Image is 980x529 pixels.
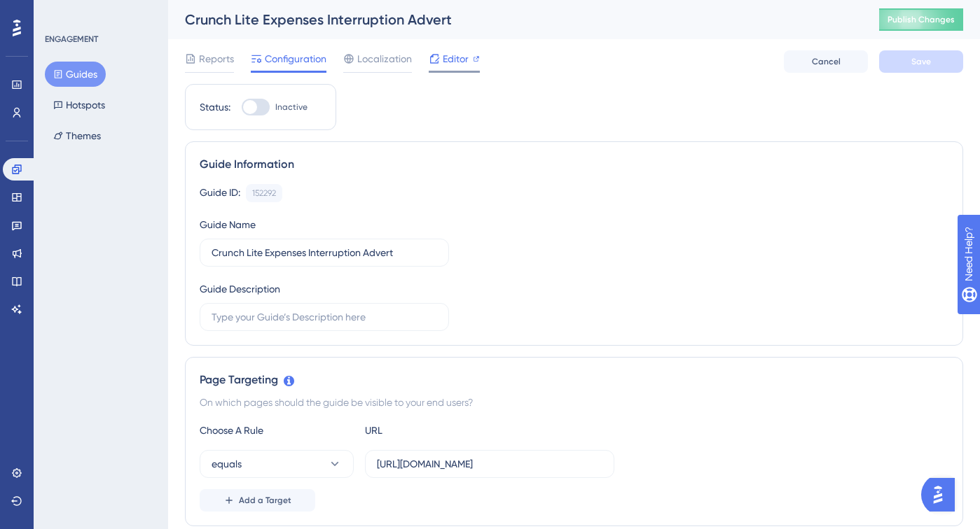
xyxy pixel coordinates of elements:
input: Type your Guide’s Description here [212,309,437,325]
span: Localization [357,50,412,67]
div: Guide Information [200,156,948,173]
button: Hotspots [45,92,113,118]
div: URL [365,422,519,439]
div: Guide Name [200,216,256,233]
input: Type your Guide’s Name here [212,245,437,260]
div: Guide ID: [200,184,240,202]
span: Save [911,56,931,67]
button: Save [879,50,963,73]
span: Publish Changes [888,14,955,25]
iframe: UserGuiding AI Assistant Launcher [921,474,963,516]
span: equals [212,456,242,472]
button: equals [200,450,354,478]
span: Inactive [275,101,308,113]
span: Configuration [265,50,326,67]
span: Editor [443,50,469,67]
div: 152292 [252,188,276,199]
div: Status: [200,99,230,115]
span: Cancel [812,56,841,67]
span: Need Help? [33,3,88,20]
button: Themes [45,123,109,148]
span: Add a Target [239,495,291,506]
div: Choose A Rule [200,422,354,439]
div: ENGAGEMENT [45,34,98,45]
button: Add a Target [200,489,315,512]
input: yourwebsite.com/path [377,456,602,472]
button: Guides [45,62,106,87]
div: On which pages should the guide be visible to your end users? [200,394,948,411]
span: Reports [199,50,234,67]
div: Guide Description [200,281,280,297]
button: Publish Changes [879,8,963,31]
div: Page Targeting [200,372,948,388]
button: Cancel [784,50,868,73]
div: Crunch Lite Expenses Interruption Advert [185,10,844,29]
